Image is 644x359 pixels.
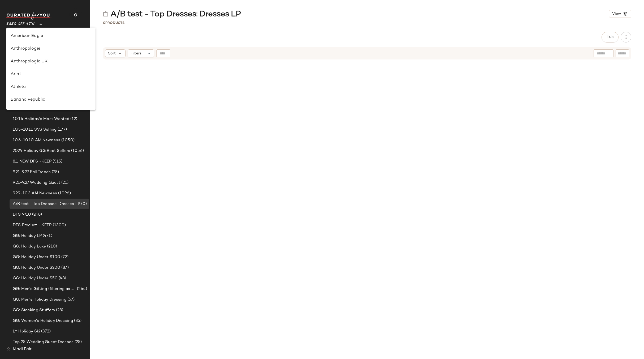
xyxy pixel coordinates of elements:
div: Athleta [11,84,91,90]
div: Banana Republic [11,97,91,103]
span: (87) [60,265,69,271]
span: (210) [46,243,57,250]
span: (21) [60,180,68,186]
span: Saks OFF 5TH [6,18,34,28]
span: A/B test - Top Dresses: Dresses LP [110,9,241,20]
span: GG: Holiday LP [13,233,42,239]
span: (48) [58,275,66,281]
span: 10.6-10.10 AM Newness [13,137,60,143]
span: Hub [606,35,614,39]
span: 8.1 NEW DFS -KEEP [13,159,51,165]
div: undefined-list [6,28,96,110]
span: Sort [108,51,116,56]
span: GG: Men's Gifting (filtering as women's) [13,286,76,292]
button: View [609,10,631,18]
div: Ariat [11,71,91,78]
span: DFS Product - KEEP [13,222,52,228]
div: Products [103,20,125,26]
span: Madi Fair [13,346,32,353]
div: Bloomingdales [11,109,91,116]
span: (25) [74,339,82,345]
span: (248) [31,212,42,218]
span: LY Holiday Ski [13,328,40,335]
span: (28) [55,307,63,313]
span: 10.14 Holiday's Most Wanted [13,116,69,122]
span: View [612,12,621,16]
span: (372) [40,328,51,335]
span: GG: Women's Holiday Dressing [13,318,73,324]
span: (25) [51,169,59,175]
span: (85) [73,318,82,324]
span: A/B test - Top Dresses: Dresses LP [13,201,80,207]
div: American Eagle [11,33,91,39]
span: (1056) [70,148,84,154]
span: 9.21-9.27 Wedding Guest [13,180,60,186]
span: DFS 9/10 [13,212,31,218]
span: 0 [103,21,105,25]
span: 10.5-10.11 SVS Selling [13,127,57,133]
div: Anthropologie UK [11,58,91,65]
div: Anthropologie [11,46,91,52]
span: 9.21-9.27 Fall Trends [13,169,51,175]
button: Hub [602,32,619,42]
img: svg%3e [103,11,108,16]
span: (264) [76,286,87,292]
span: (1050) [60,137,75,143]
span: (0) [80,201,87,207]
span: (1300) [52,222,66,228]
span: 2024 Holiday GG Best Sellers [13,148,70,154]
span: (57) [66,297,75,303]
span: GG: Holiday Under $200 [13,265,60,271]
span: 9.29-10.3 AM Newness [13,190,57,196]
span: GG: Holiday Under $100 [13,254,60,260]
span: GG: Men's Holiday Dressing [13,297,66,303]
span: Top 25 Wedding Guest Dresses [13,339,74,345]
span: (72) [60,254,68,260]
span: GG: Stocking Stuffers [13,307,55,313]
span: (515) [51,159,62,165]
span: (177) [57,127,67,133]
span: (1096) [57,190,71,196]
img: svg%3e [6,347,11,352]
span: Filters [131,51,141,56]
span: GG: Holiday Under $50 [13,275,58,281]
img: cfy_white_logo.C9jOOHJF.svg [6,12,51,20]
span: (471) [42,233,52,239]
span: GG: Holiday Luxe [13,243,46,250]
span: (12) [69,116,77,122]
